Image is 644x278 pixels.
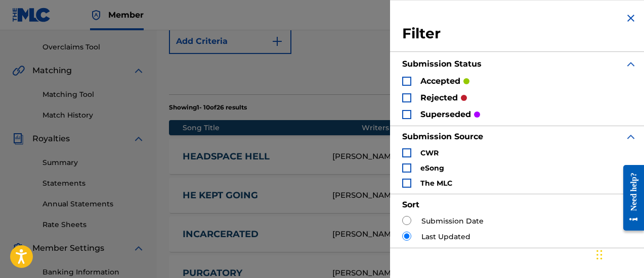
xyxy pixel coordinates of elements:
strong: Sort [402,200,419,209]
div: Song Title [183,123,362,133]
h3: Filter [402,25,637,43]
img: Member Settings [12,242,24,254]
img: 9d2ae6d4665cec9f34b9.svg [271,35,283,47]
img: close [625,12,637,24]
strong: The MLC [420,179,452,188]
a: Banking Information [42,267,145,277]
label: Last Updated [421,232,470,242]
img: Top Rightsholder [90,9,102,21]
a: Statements [42,178,145,189]
img: expand [133,133,145,145]
span: Member [108,9,144,21]
p: rejected [420,92,458,104]
img: expand [133,65,145,77]
div: [PERSON_NAME] [332,151,508,162]
span: Royalties [32,133,70,145]
iframe: Chat Widget [593,230,644,278]
strong: CWR [420,148,439,157]
p: Showing 1 - 10 of 26 results [169,103,247,112]
span: Matching [32,65,72,77]
a: Summary [42,157,145,168]
img: MLC Logo [12,8,51,22]
span: Member Settings [32,242,104,254]
div: [PERSON_NAME] [332,229,508,240]
strong: Submission Status [402,59,482,69]
a: HE KEPT GOING [183,190,319,201]
a: INCARCERATED [183,229,319,240]
label: Submission Date [421,216,484,227]
a: Matching Tool [42,89,145,100]
a: Annual Statements [42,199,145,209]
div: [PERSON_NAME] [332,190,508,201]
strong: Submission Source [402,132,483,141]
img: Matching [12,65,25,77]
a: HEADSPACE HELL [183,151,319,162]
strong: eSong [420,163,444,173]
p: superseded [420,108,471,121]
img: expand [625,58,637,70]
div: Drag [596,240,603,270]
iframe: Resource Center [616,157,644,238]
img: expand [625,131,637,143]
button: Add Criteria [169,29,291,54]
a: Rate Sheets [42,219,145,230]
img: expand [133,242,145,254]
p: accepted [420,75,460,87]
img: Royalties [12,133,24,145]
div: Writers [362,123,538,133]
a: Match History [42,110,145,121]
a: Overclaims Tool [42,42,145,52]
